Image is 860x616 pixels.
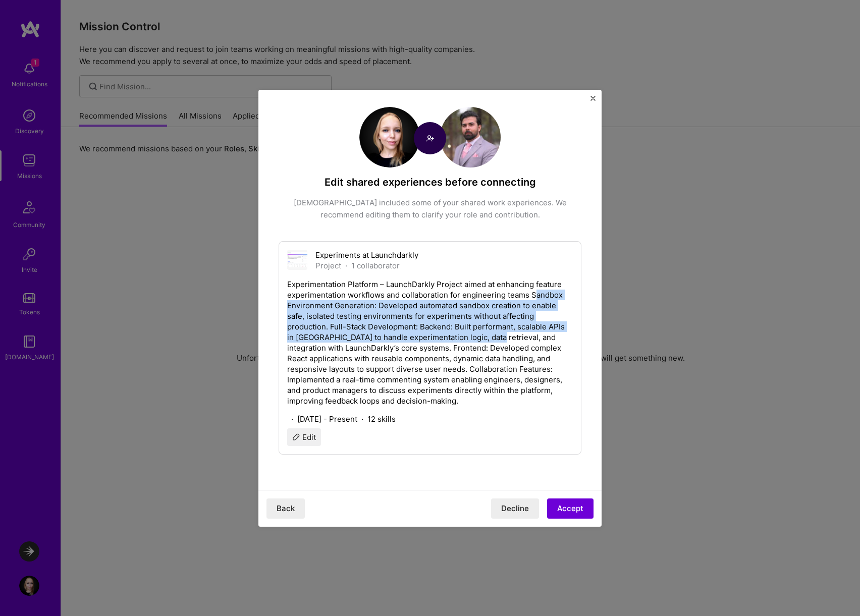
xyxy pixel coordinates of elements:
h4: Edit shared experiences before connecting [279,176,581,189]
div: Project [315,260,341,271]
img: User Avatar [440,107,501,167]
p: Experimentation Platform – LaunchDarkly Project aimed at enhancing feature experimentation workfl... [287,279,573,406]
div: 1 collaborator [351,260,400,271]
button: Edit [287,428,321,446]
span: · [291,414,293,424]
div: Experiments at Launchdarkly [315,250,418,260]
img: Experiments at Launchdarkly [287,252,307,267]
span: · [345,260,347,271]
img: Connect [414,122,446,154]
span: 12 skills [367,414,396,424]
div: [DEMOGRAPHIC_DATA] included some of your shared work experiences. We recommend editing them to cl... [279,197,581,221]
button: Decline [491,498,539,519]
img: User Avatar [359,107,420,167]
span: [DATE] - Present [297,414,357,424]
button: Accept [547,498,594,519]
button: Back [266,498,305,519]
button: Close [590,96,596,106]
span: · [361,414,363,424]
